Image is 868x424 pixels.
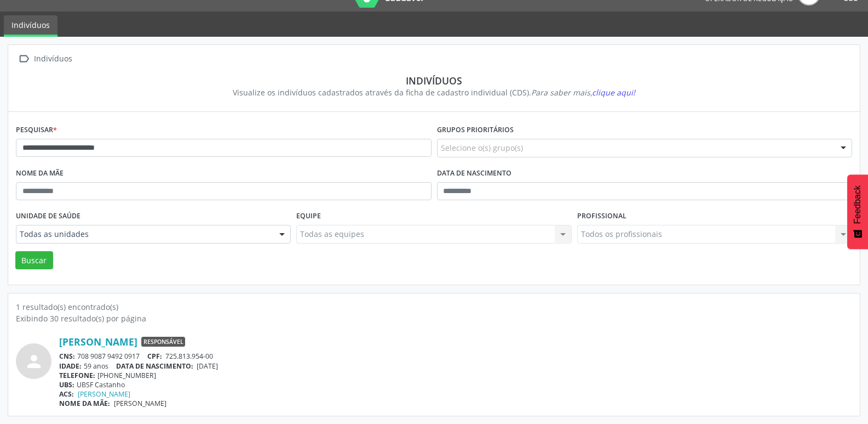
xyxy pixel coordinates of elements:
span: 725.813.954-00 [165,352,213,361]
span: ACS: [59,389,74,399]
div: 708 9087 9492 0917 [59,352,852,361]
label: Profissional [577,208,626,225]
span: Todas as unidades [20,229,268,240]
a: Indivíduos [4,15,58,37]
label: Nome da mãe [16,165,64,182]
a: [PERSON_NAME] [78,389,130,399]
div: Indivíduos [24,75,844,87]
span: TELEFONE: [59,371,95,380]
span: UBS: [59,380,74,389]
span: CNS: [59,352,75,361]
label: Grupos prioritários [437,122,514,139]
span: IDADE: [59,361,82,371]
a: [PERSON_NAME] [59,336,137,348]
span: NOME DA MÃE: [59,399,110,408]
span: [PERSON_NAME] [114,399,166,408]
button: Buscar [15,251,53,270]
div: Exibindo 30 resultado(s) por página [16,313,852,324]
div: Indivíduos [32,51,74,67]
span: Selecione o(s) grupo(s) [441,142,523,154]
label: Pesquisar [16,122,57,139]
span: CPF: [147,352,162,361]
a:  Indivíduos [16,51,74,67]
span: Feedback [853,185,863,224]
label: Data de nascimento [437,165,511,182]
span: Responsável [141,337,185,347]
span: clique aqui! [592,87,635,98]
i:  [16,51,32,67]
label: Equipe [296,208,321,225]
label: Unidade de saúde [16,208,81,225]
button: Feedback - Mostrar pesquisa [847,174,868,249]
i: person [24,352,44,371]
div: UBSF Castanho [59,380,852,389]
i: Para saber mais, [531,87,635,98]
div: 1 resultado(s) encontrado(s) [16,301,852,313]
span: [DATE] [197,361,218,371]
div: [PHONE_NUMBER] [59,371,852,380]
div: 59 anos [59,361,852,371]
span: DATA DE NASCIMENTO: [116,361,193,371]
div: Visualize os indivíduos cadastrados através da ficha de cadastro individual (CDS). [24,87,844,98]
